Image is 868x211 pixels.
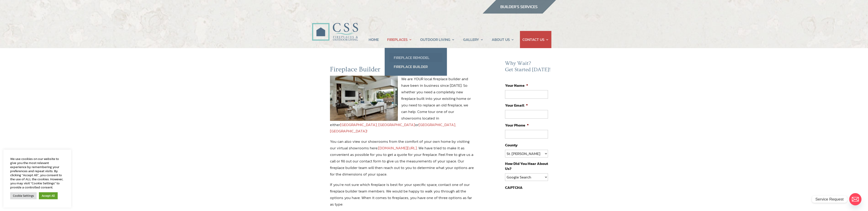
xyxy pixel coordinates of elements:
a: Fireplace Remodel [389,53,442,62]
a: [DOMAIN_NAME][URL] [378,145,417,151]
a: HOME [369,31,379,48]
a: Accept All [39,192,58,199]
iframe: reCAPTCHA [505,192,574,210]
img: CSS Fireplaces & Outdoor Living (Formerly Construction Solutions & Supply)- Jacksonville Ormond B... [312,10,358,43]
h2: Fireplace Builder [330,65,475,76]
a: Fireplace Builder [389,62,442,71]
p: We are YOUR local fireplace builder and have been in business since [DATE]. So whether you need a... [330,76,475,138]
a: Cookie Settings [10,192,37,199]
a: OUTDOOR LIVING [420,31,455,48]
label: Your Name [505,83,528,88]
a: [GEOGRAPHIC_DATA], [GEOGRAPHIC_DATA] [340,122,415,128]
label: How Did You Hear About Us? [505,161,548,171]
label: CAPTCHA [505,185,523,190]
h2: Why Wait? Get Started [DATE]! [505,60,552,75]
a: FIREPLACES [387,31,412,48]
label: County [505,143,518,148]
img: fireplace builder jacksonville fl and ormond beach fl [330,76,398,121]
a: builder services construction supply [482,9,556,15]
a: GALLERY [463,31,484,48]
a: ABOUT US [492,31,514,48]
div: We use cookies on our website to give you the most relevant experience by remembering your prefer... [10,157,64,189]
label: Your Email [505,103,528,108]
p: You can also view our showrooms from the comfort of your own home by visiting our virtual showroo... [330,138,475,181]
a: Email [849,193,861,205]
a: CONTACT US [522,31,549,48]
label: Your Phone [505,123,529,128]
